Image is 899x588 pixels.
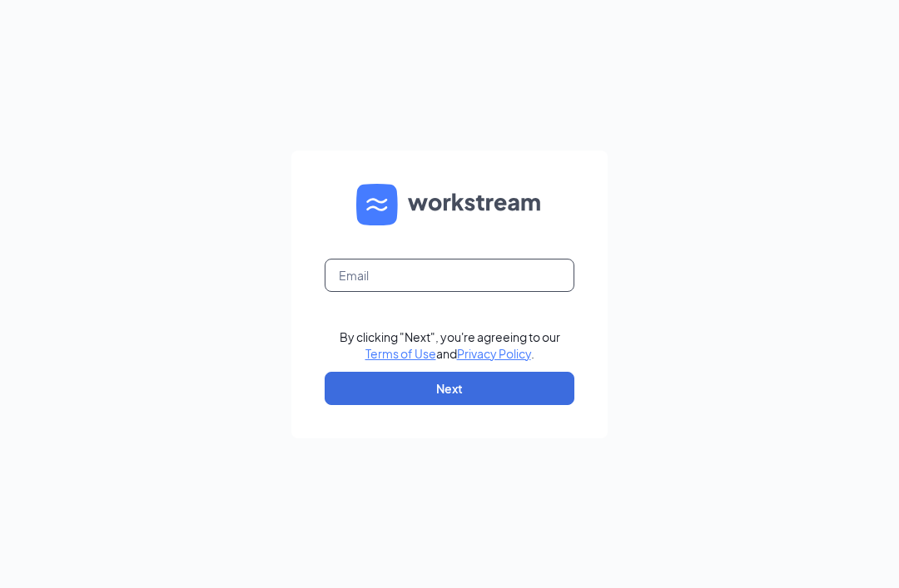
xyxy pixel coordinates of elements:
[325,372,574,405] button: Next
[340,329,560,362] div: By clicking "Next", you're agreeing to our and .
[365,346,436,361] a: Terms of Use
[457,346,531,361] a: Privacy Policy
[325,259,574,292] input: Email
[356,184,543,225] img: WS logo and Workstream text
